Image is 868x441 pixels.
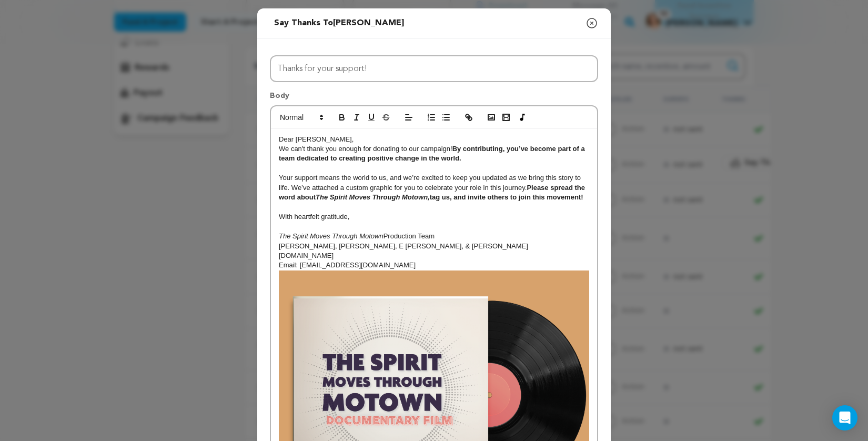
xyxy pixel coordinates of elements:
p: Dear [PERSON_NAME], [279,135,589,144]
p: [DOMAIN_NAME] [279,251,589,260]
input: Subject [270,55,598,82]
em: The Spirit Moves Through Motown, [316,193,430,201]
p: Body [270,91,598,105]
div: Open Intercom Messenger [832,405,857,430]
p: Production Team [279,232,589,241]
p: We can't thank you enough for donating to our campaign! [279,144,589,164]
div: Say thanks to [274,17,404,29]
p: [PERSON_NAME], [PERSON_NAME], E [PERSON_NAME], & [PERSON_NAME] [279,242,589,251]
p: With heartfelt gratitude, [279,212,589,222]
span: [PERSON_NAME] [333,19,404,27]
em: The Spirit Moves Through Motown [279,232,383,240]
p: Email: [EMAIL_ADDRESS][DOMAIN_NAME] [279,260,589,270]
p: Your support means the world to us, and we’re excited to keep you updated as we bring this story ... [279,173,589,202]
